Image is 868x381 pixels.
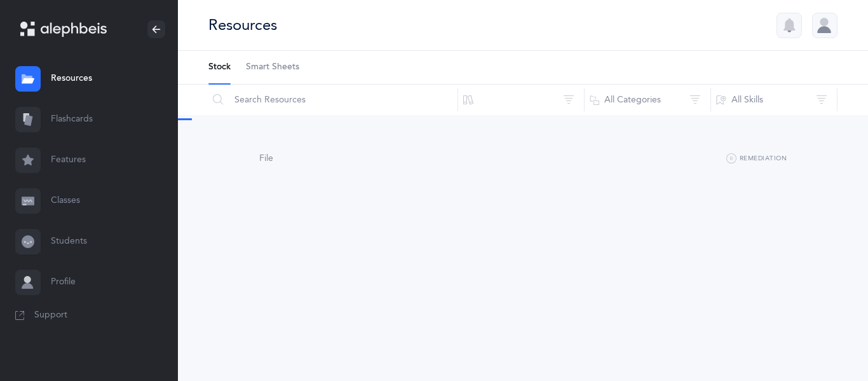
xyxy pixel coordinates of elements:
[34,309,67,322] span: Support
[710,85,837,115] button: All Skills
[246,61,299,74] span: Smart Sheets
[259,153,273,163] span: File
[208,85,458,115] input: Search Resources
[584,85,711,115] button: All Categories
[208,15,277,36] div: Resources
[726,151,787,167] button: Remediation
